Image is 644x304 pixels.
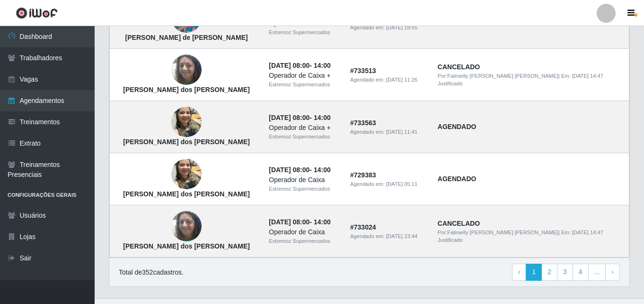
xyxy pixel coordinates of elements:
[350,24,426,32] div: Agendado em:
[123,190,250,198] strong: [PERSON_NAME] dos [PERSON_NAME]
[350,171,376,179] strong: # 729383
[526,264,542,281] a: 1
[269,166,309,174] time: [DATE] 08:00
[350,67,376,74] strong: # 733513
[171,154,202,194] img: Janiele Ribeiro dos Santos
[269,218,309,226] time: [DATE] 08:00
[314,218,331,226] time: 14:00
[269,71,339,81] div: Operador de Caixa +
[557,264,573,281] a: 3
[16,7,58,19] img: CoreUI Logo
[438,220,480,227] strong: CANCELADO
[314,114,331,121] time: 14:00
[438,73,558,79] span: Por: Fatinielly [PERSON_NAME] [PERSON_NAME]
[438,236,623,244] div: Justificado
[269,218,330,226] strong: -
[438,80,623,88] div: Justificado
[171,206,202,247] img: Jeanne dos Santos Silva
[588,264,606,281] a: ...
[269,114,309,121] time: [DATE] 08:00
[171,50,202,90] img: Jeanne dos Santos Silva
[350,232,426,240] div: Agendado em:
[541,264,557,281] a: 2
[269,62,330,69] strong: -
[119,267,184,277] p: Total de 352 cadastros.
[438,229,623,237] div: | Em:
[269,123,339,133] div: Operador de Caixa +
[438,175,476,183] strong: AGENDADO
[269,227,339,237] div: Operador de Caixa
[171,102,202,142] img: Janiele Ribeiro dos Santos
[269,114,330,121] strong: -
[386,233,417,239] time: [DATE] 23:44
[518,268,520,276] span: ‹
[572,230,603,235] time: [DATE] 14:47
[350,223,376,231] strong: # 733024
[386,129,417,135] time: [DATE] 11:41
[438,123,476,130] strong: AGENDADO
[572,73,603,79] time: [DATE] 14:47
[269,237,339,245] div: Extremoz Supermercados
[123,242,250,250] strong: [PERSON_NAME] dos [PERSON_NAME]
[269,166,330,174] strong: -
[269,28,339,37] div: Extremoz Supermercados
[269,175,339,185] div: Operador de Caixa
[611,268,614,276] span: ›
[125,34,248,41] strong: [PERSON_NAME] de [PERSON_NAME]
[269,81,339,89] div: Extremoz Supermercados
[386,77,417,83] time: [DATE] 11:26
[605,264,620,281] a: Next
[386,181,417,187] time: [DATE] 05:11
[314,62,331,69] time: 14:00
[438,72,623,80] div: | Em:
[123,86,250,93] strong: [PERSON_NAME] dos [PERSON_NAME]
[350,119,376,127] strong: # 733563
[350,180,426,188] div: Agendado em:
[269,185,339,193] div: Extremoz Supermercados
[269,62,309,69] time: [DATE] 08:00
[314,166,331,174] time: 14:00
[269,133,339,141] div: Extremoz Supermercados
[573,264,589,281] a: 4
[438,63,480,71] strong: CANCELADO
[386,25,417,30] time: [DATE] 18:55
[438,230,558,235] span: Por: Fatinielly [PERSON_NAME] [PERSON_NAME]
[350,128,426,136] div: Agendado em:
[350,76,426,84] div: Agendado em:
[512,264,527,281] a: Previous
[123,138,250,146] strong: [PERSON_NAME] dos [PERSON_NAME]
[512,264,620,281] nav: pagination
